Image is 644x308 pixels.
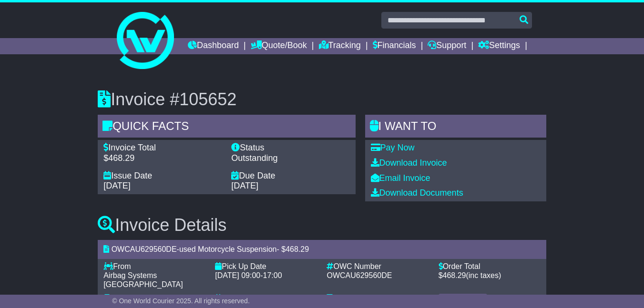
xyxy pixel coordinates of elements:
[231,181,349,191] div: [DATE]
[112,297,250,305] span: © One World Courier 2025. All rights reserved.
[98,240,546,258] div: - - $
[98,216,546,235] h3: Invoice Details
[371,158,447,168] a: Download Invoice
[231,143,349,153] div: Status
[371,173,430,183] a: Email Invoice
[319,38,361,54] a: Tracking
[215,271,317,280] div: -
[103,181,222,191] div: [DATE]
[231,171,349,181] div: Due Date
[103,143,222,153] div: Invoice Total
[103,271,183,288] span: Airbag Systems [GEOGRAPHIC_DATA]
[439,271,541,280] div: $ (inc taxes)
[215,262,317,271] div: Pick Up Date
[103,294,205,303] div: To
[286,245,309,253] span: 468.29
[215,271,260,279] span: [DATE] 09:00
[327,262,429,271] div: OWC Number
[371,143,415,152] a: Pay Now
[263,271,282,279] span: 17:00
[103,153,222,164] div: $468.29
[188,38,239,54] a: Dashboard
[371,188,463,198] a: Download Documents
[231,153,349,164] div: Outstanding
[179,245,277,253] span: used Motorcycle Suspension
[439,262,541,271] div: Order Total
[103,262,205,271] div: From
[215,294,317,303] div: Delivery date
[103,171,222,181] div: Issue Date
[327,294,429,303] div: Carrier Number
[98,115,355,140] div: Quick Facts
[327,271,392,279] span: OWCAU629560DE
[478,38,520,54] a: Settings
[428,38,466,54] a: Support
[365,115,546,140] div: I WANT to
[373,38,416,54] a: Financials
[112,245,177,253] span: OWCAU629560DE
[98,90,546,109] h3: Invoice #105652
[251,38,307,54] a: Quote/Book
[443,271,466,279] span: 468.29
